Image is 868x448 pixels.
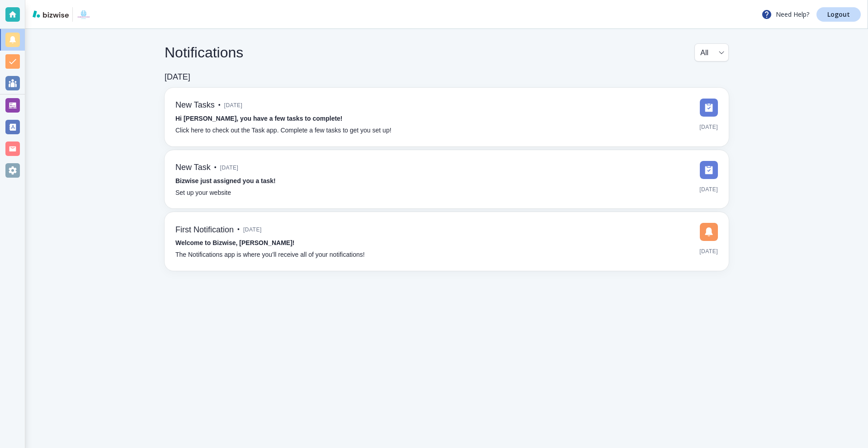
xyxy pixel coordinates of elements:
[218,100,221,110] p: •
[175,177,276,184] strong: Bizwise just assigned you a task!
[816,7,861,22] a: Logout
[33,10,69,18] img: bizwise
[700,44,723,61] div: All
[175,115,343,122] strong: Hi [PERSON_NAME], you have a few tasks to complete!
[76,7,91,22] img: Counseling in Motion
[175,126,392,136] p: Click here to check out the Task app. Complete a few tasks to get you set up!
[175,100,215,110] h6: New Tasks
[827,11,850,18] p: Logout
[214,163,217,173] p: •
[224,99,243,112] span: [DATE]
[165,88,729,146] a: New Tasks•[DATE]Hi [PERSON_NAME], you have a few tasks to complete!Click here to check out the Ta...
[699,183,718,196] span: [DATE]
[175,163,211,173] h6: New Task
[175,225,234,235] h6: First Notification
[175,250,365,260] p: The Notifications app is where you’ll receive all of your notifications!
[237,225,240,235] p: •
[165,150,729,209] a: New Task•[DATE]Bizwise just assigned you a task!Set up your website[DATE]
[220,161,239,174] span: [DATE]
[175,239,294,246] strong: Welcome to Bizwise, [PERSON_NAME]!
[165,44,243,61] h4: Notifications
[700,223,718,241] img: DashboardSidebarNotification.svg
[165,72,190,82] h6: [DATE]
[700,161,718,179] img: DashboardSidebarTasks.svg
[699,245,718,258] span: [DATE]
[700,99,718,117] img: DashboardSidebarTasks.svg
[761,9,809,20] p: Need Help?
[165,212,729,271] a: First Notification•[DATE]Welcome to Bizwise, [PERSON_NAME]!The Notifications app is where you’ll ...
[243,223,262,236] span: [DATE]
[175,188,231,198] p: Set up your website
[699,120,718,134] span: [DATE]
